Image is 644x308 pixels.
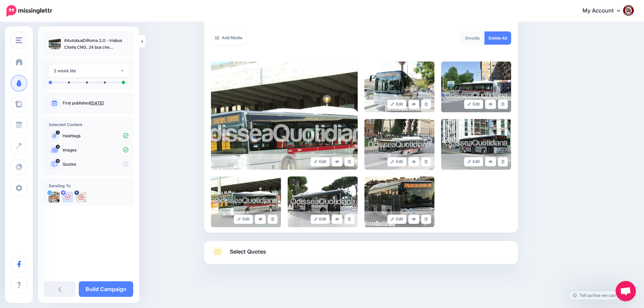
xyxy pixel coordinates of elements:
img: user_default_image.png [62,192,73,203]
img: e99ec9f88e3fcf8a93d8e63c530bdf9b_large.jpg [211,176,281,227]
span: 8 [56,145,60,149]
h4: Selected Content [49,122,128,127]
img: menu.png [16,37,22,43]
a: Edit [234,215,253,224]
img: 12b68f96d80d9b9daf0ad12037677c34_large.jpg [364,119,434,170]
a: Edit [387,215,407,224]
a: Edit [464,157,483,166]
img: c9dbc7a3c093e3fc62712e26ca4d0b9b_large.jpg [364,62,434,112]
img: a81da11b9d7857607a84ea8edd829f4a_large.jpg [441,119,511,170]
div: Aprire la chat [616,281,636,301]
a: Tell us how we can improve [569,291,636,300]
p: Quotes [63,161,128,167]
div: media [460,31,485,45]
a: Edit [387,100,407,109]
span: 0 [56,131,60,135]
div: Select Media [211,2,511,227]
a: Delete All [484,31,511,45]
a: Edit [311,215,330,224]
a: Edit [387,157,407,166]
p: Images [63,147,128,153]
span: 8 [465,35,468,41]
div: 2 week lite [54,67,120,75]
h4: Sending To [49,183,128,188]
p: Hashtags [63,133,128,139]
img: c176b5c9ecd5a9bca19a351dfc338a43_thumb.jpg [49,37,61,49]
img: ffa04ef60ab049e6836438d9016357b1_large.jpg [364,176,434,227]
img: 36d5f86d9dc33199e0a9228a7a46e593_large.jpg [288,176,358,227]
img: uTTNWBrh-84924.jpeg [49,192,59,203]
a: Edit [464,100,483,109]
img: Missinglettr [6,5,52,17]
button: 2 week lite [49,64,128,77]
a: My Account [576,3,634,19]
img: 463453305_2684324355074873_6393692129472495966_n-bsa154739.jpg [76,192,87,203]
p: #AutobusDiRoma 2.0 - Irisbus Citelis CNG, 24 bus che sostituirono altri andati in fumo [64,37,128,51]
a: Edit [311,157,330,166]
a: Select Quotes [211,246,511,264]
a: [DATE] [90,100,104,105]
p: First published [63,100,128,106]
img: 4786103d7120761782940e20a810e747_large.jpg [441,62,511,112]
span: 10 [56,159,60,163]
a: Add Media [211,31,246,45]
span: Select Quotes [230,247,266,256]
img: c176b5c9ecd5a9bca19a351dfc338a43_large.jpg [211,62,358,170]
